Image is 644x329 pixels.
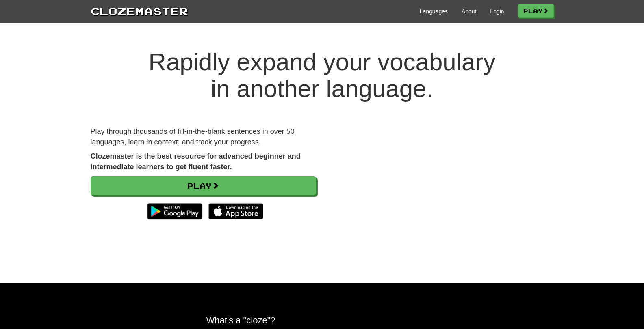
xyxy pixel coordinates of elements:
a: Login [490,7,504,15]
img: Get it on Google Play [143,199,206,224]
p: Play through thousands of fill-in-the-blank sentences in over 50 languages, learn in context, and... [91,127,316,147]
img: Download_on_the_App_Store_Badge_US-UK_135x40-25178aeef6eb6b83b96f5f2d004eda3bffbb37122de64afbaef7... [208,203,263,219]
a: Clozemaster [91,3,188,18]
a: About [462,7,477,15]
h2: What's a "cloze"? [206,315,438,325]
a: Play [518,4,554,18]
a: Languages [420,7,448,15]
strong: Clozemaster is the best resource for advanced beginner and intermediate learners to get fluent fa... [91,152,301,171]
a: Play [91,176,316,195]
